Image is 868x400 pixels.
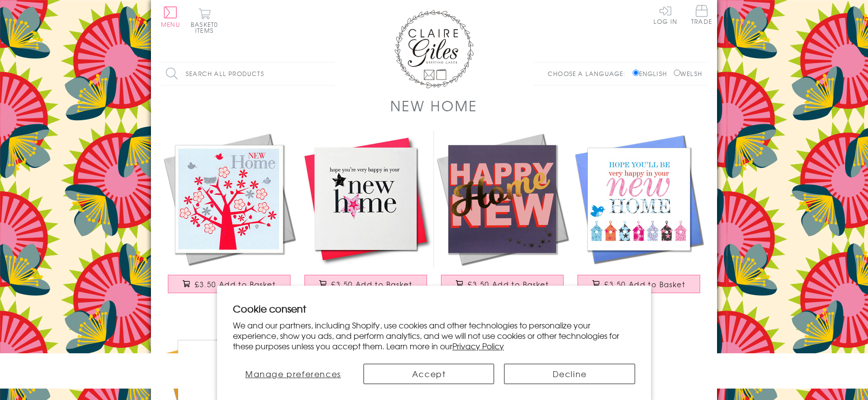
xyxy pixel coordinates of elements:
a: New Home Card, Pink on Plum Happy New Home, with gold foil £3.50 Add to Basket [434,131,571,303]
button: Manage preferences [233,364,354,384]
input: Welsh [674,70,680,76]
span: Manage preferences [245,368,341,380]
input: Search [325,63,335,85]
h1: New Home [390,95,477,116]
button: Menu [161,6,180,27]
p: Choose a language: [548,69,631,78]
a: Trade [691,5,712,26]
label: Welsh [674,69,702,78]
span: £3.50 Add to Basket [195,279,276,289]
span: Menu [161,20,180,29]
p: We and our partners, including Shopify, use cookies and other technologies to personalize your ex... [233,320,635,351]
span: £3.50 Add to Basket [604,279,685,289]
button: £3.50 Add to Basket [578,275,701,293]
input: English [633,70,639,76]
img: New Home Card, Colourful Houses, Hope you'll be very happy in your New Home [571,131,707,267]
img: Claire Giles Greetings Cards [394,10,474,88]
button: Decline [504,364,635,384]
a: Log In [653,5,677,24]
span: 0 items [195,20,218,35]
a: Privacy Policy [452,340,504,352]
span: £3.50 Add to Basket [331,279,412,289]
img: New Home Card, Pink on Plum Happy New Home, with gold foil [434,131,571,267]
button: Accept [363,364,495,384]
label: English [633,69,672,78]
button: Basket0 items [191,8,218,33]
button: £3.50 Add to Basket [441,275,564,293]
button: £3.50 Add to Basket [304,275,428,293]
a: New Home Card, Pink Star, Embellished with a padded star £3.50 Add to Basket [297,131,434,303]
img: New Home Card, Pink Star, Embellished with a padded star [297,131,434,267]
a: New Home Card, Tree, New Home, Embossed and Foiled text £3.50 Add to Basket [161,131,297,303]
h2: Cookie consent [233,302,635,316]
input: Search all products [161,63,335,85]
span: £3.50 Add to Basket [468,279,549,289]
a: New Home Card, Colourful Houses, Hope you'll be very happy in your New Home £3.50 Add to Basket [571,131,707,303]
button: £3.50 Add to Basket [168,275,291,293]
span: Trade [691,5,712,24]
img: New Home Card, Tree, New Home, Embossed and Foiled text [161,131,297,267]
